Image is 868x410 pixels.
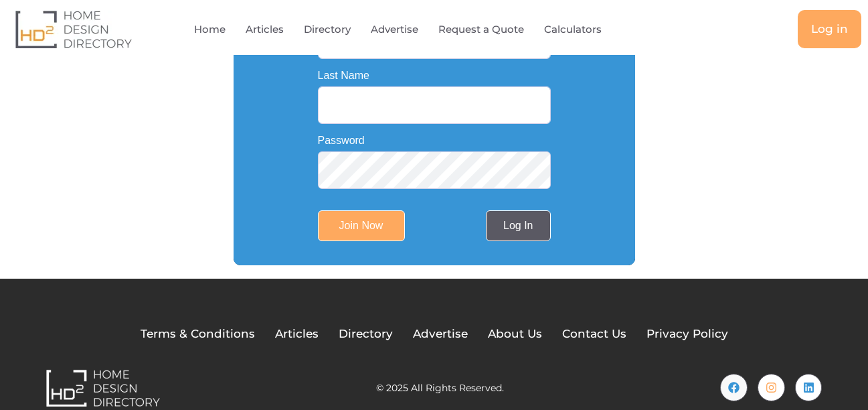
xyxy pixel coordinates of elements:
[246,14,284,45] a: Articles
[811,23,848,35] span: Log in
[194,14,226,45] a: Home
[141,326,255,343] a: Terms & Conditions
[304,14,351,45] a: Directory
[376,383,504,393] h2: © 2025 All Rights Reserved.
[371,14,418,45] a: Advertise
[177,14,647,45] nav: Menu
[438,14,524,45] a: Request a Quote
[646,326,728,343] a: Privacy Policy
[339,326,393,343] a: Directory
[318,70,369,81] label: Last Name
[488,326,542,343] a: About Us
[798,10,861,48] a: Log in
[275,326,319,343] a: Articles
[318,135,365,146] label: Password
[486,210,550,241] a: Log In
[562,326,626,343] a: Contact Us
[413,326,468,343] a: Advertise
[544,14,602,45] a: Calculators
[318,210,405,241] input: Join Now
